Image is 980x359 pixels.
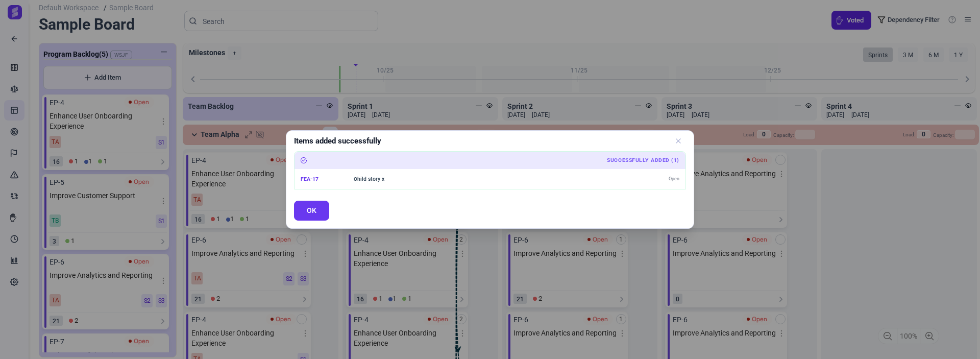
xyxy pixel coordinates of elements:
[929,310,980,359] iframe: Chat Widget
[639,176,679,183] span: Open
[294,138,381,143] span: Items added successfully
[307,205,316,216] span: OK
[294,201,329,221] button: OK
[301,175,341,183] span: FEA-17
[354,175,626,183] span: Child story x
[671,133,686,149] button: Close
[607,156,679,164] span: Successfully Added (1)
